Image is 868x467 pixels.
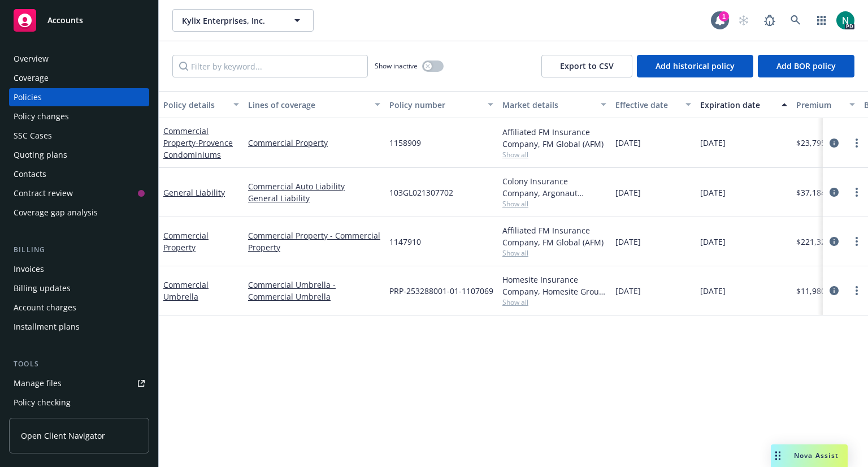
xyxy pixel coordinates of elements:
[248,192,380,204] a: General Liability
[163,230,209,253] a: Commercial Property
[9,50,149,68] a: Overview
[827,136,841,150] a: circleInformation
[541,55,632,77] button: Export to CSV
[9,318,149,336] a: Installment plans
[502,297,606,307] span: Show all
[502,248,606,258] span: Show all
[9,204,149,222] a: Coverage gap analysis
[637,55,753,77] button: Add historical policy
[615,187,641,198] span: [DATE]
[248,230,380,253] a: Commercial Property - Commercial Property
[14,394,71,412] div: Policy checking
[810,9,833,32] a: Switch app
[615,236,641,248] span: [DATE]
[700,236,726,248] span: [DATE]
[794,451,839,460] span: Nova Assist
[9,69,149,87] a: Coverage
[248,279,380,302] a: Commercial Umbrella - Commercial Umbrella
[14,127,52,145] div: SSC Cases
[827,185,841,199] a: circleInformation
[159,91,244,118] button: Policy details
[9,5,149,36] a: Accounts
[14,279,71,297] div: Billing updates
[9,165,149,183] a: Contacts
[836,11,854,29] img: photo
[776,60,836,71] span: Add BOR policy
[14,107,69,126] div: Policy changes
[14,184,73,202] div: Contract review
[9,374,149,392] a: Manage files
[9,184,149,202] a: Contract review
[244,91,385,118] button: Lines of coverage
[9,394,149,412] a: Policy checking
[14,88,42,106] div: Policies
[9,127,149,145] a: SSC Cases
[163,279,209,302] a: Commercial Umbrella
[9,244,149,256] div: Billing
[796,99,843,111] div: Premium
[700,187,726,198] span: [DATE]
[14,165,46,183] div: Contacts
[14,374,62,392] div: Manage files
[172,9,314,32] button: Kylix Enterprises, Inc.
[732,9,755,32] a: Start snowing
[502,274,606,297] div: Homesite Insurance Company, Homesite Group Incorporated, Great Point Insurance Company
[389,99,481,111] div: Policy number
[796,187,837,198] span: $37,184.00
[796,137,837,149] span: $23,795.00
[696,91,792,118] button: Expiration date
[502,150,606,159] span: Show all
[9,88,149,106] a: Policies
[9,299,149,317] a: Account charges
[615,285,641,297] span: [DATE]
[389,187,453,198] span: 103GL021307702
[827,284,841,297] a: circleInformation
[9,279,149,297] a: Billing updates
[9,107,149,126] a: Policy changes
[21,430,105,442] span: Open Client Navigator
[502,126,606,150] div: Affiliated FM Insurance Company, FM Global (AFM)
[502,99,594,111] div: Market details
[700,137,726,149] span: [DATE]
[9,260,149,278] a: Invoices
[758,9,781,32] a: Report a Bug
[375,61,418,71] span: Show inactive
[502,199,606,209] span: Show all
[615,137,641,149] span: [DATE]
[615,99,679,111] div: Effective date
[182,15,280,27] span: Kylix Enterprises, Inc.
[9,146,149,164] a: Quoting plans
[656,60,735,71] span: Add historical policy
[14,146,67,164] div: Quoting plans
[9,358,149,370] div: Tools
[172,55,368,77] input: Filter by keyword...
[163,137,233,160] span: - Provence Condominiums
[248,180,380,192] a: Commercial Auto Liability
[498,91,611,118] button: Market details
[784,9,807,32] a: Search
[850,235,863,248] a: more
[248,137,380,149] a: Commercial Property
[248,99,368,111] div: Lines of coverage
[560,60,614,71] span: Export to CSV
[163,126,233,160] a: Commercial Property
[502,224,606,248] div: Affiliated FM Insurance Company, FM Global (AFM)
[700,285,726,297] span: [DATE]
[14,69,49,87] div: Coverage
[719,11,729,21] div: 1
[14,50,49,68] div: Overview
[47,16,83,25] span: Accounts
[771,444,785,467] div: Drag to move
[796,236,841,248] span: $221,327.00
[389,285,493,297] span: PRP-253288001-01-1107069
[700,99,775,111] div: Expiration date
[850,136,863,150] a: more
[758,55,854,77] button: Add BOR policy
[827,235,841,248] a: circleInformation
[792,91,860,118] button: Premium
[771,444,848,467] button: Nova Assist
[796,285,837,297] span: $11,980.00
[14,299,76,317] div: Account charges
[163,187,225,198] a: General Liability
[163,99,227,111] div: Policy details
